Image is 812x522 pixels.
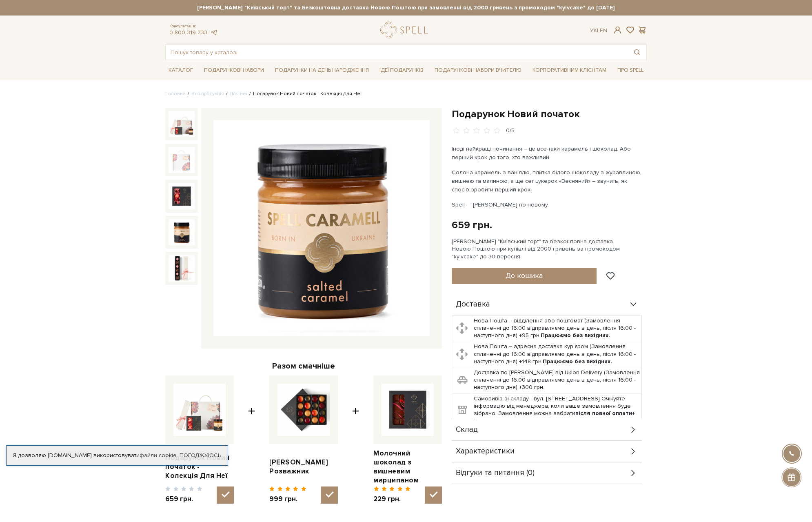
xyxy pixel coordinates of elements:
[169,111,195,137] img: Подарунок Новий початок
[277,384,330,436] img: Сет цукерок Розважник
[506,271,543,280] span: До кошика
[169,147,195,173] img: Подарунок Новий початок
[380,22,431,38] a: logo
[452,268,597,284] button: До кошика
[472,315,642,341] td: Нова Пошта – відділення або поштомат (Замовлення сплаченні до 16:00 відправляємо день в день, піс...
[614,64,647,77] a: Про Spell
[169,219,195,245] img: Подарунок Новий початок
[452,219,492,231] div: 659 грн.
[472,367,642,393] td: Доставка по [PERSON_NAME] від Uklon Delivery (Замовлення сплаченні до 16:00 відправляємо день в д...
[376,64,427,77] a: Ідеї подарунків
[165,91,186,97] a: Головна
[456,448,515,455] span: Характеристики
[452,200,643,209] p: Spell — [PERSON_NAME] по-новому.
[165,453,234,480] a: Подарунок Новий початок - Колекція Для Неї
[165,4,647,11] strong: [PERSON_NAME] "Київський торт" та Безкоштовна доставка Новою Поштою при замовленні від 2000 гриве...
[373,449,442,485] a: Молочний шоколад з вишневим марципаном
[165,495,202,504] span: 659 грн.
[373,495,410,504] span: 229 грн.
[452,144,643,162] p: Іноді найкращі починання – це все-таки карамель і шоколад. Або перший крок до того, хто важливий.
[628,45,646,60] button: Пошук товару у каталозі
[600,27,607,34] a: En
[140,452,177,459] a: файли cookie
[169,29,207,36] a: 0 800 319 233
[472,341,642,367] td: Нова Пошта – адресна доставка кур'єром (Замовлення сплаченні до 16:00 відправляємо день в день, п...
[452,168,643,194] p: Солона карамель з ваніллю, плитка білого шоколаду з журавлиною, вишнею та малиною, а ще сет цукер...
[169,255,195,281] img: Подарунок Новий початок
[597,27,598,34] span: |
[529,64,610,77] a: Корпоративним клієнтам
[452,108,647,120] h1: Подарунок Новий початок
[456,426,478,433] span: Склад
[272,64,372,77] a: Подарунки на День народження
[248,375,255,504] span: +
[180,452,221,459] a: Погоджуюсь
[165,361,442,371] div: Разом смачніше
[590,27,607,34] div: Ук
[472,393,642,426] td: Самовивіз зі складу - вул. [STREET_ADDRESS] Очікуйте інформацію від менеджера, коли ваше замовлен...
[541,332,610,339] b: Працюємо без вихідних.
[166,45,628,60] input: Пошук товару у каталозі
[456,301,490,308] span: Доставка
[506,127,515,135] div: 0/5
[543,358,612,365] b: Працюємо без вихідних.
[173,384,226,436] img: Подарунок Новий початок - Колекція Для Неї
[7,452,228,459] div: Я дозволяю [DOMAIN_NAME] використовувати
[230,91,247,97] a: Для неї
[452,238,647,260] div: [PERSON_NAME] "Київський торт" та безкоштовна доставка Новою Поштою при купівлі від 2000 гривень ...
[209,29,217,36] a: telegram
[247,90,362,98] li: Подарунок Новий початок - Колекція Для Неї
[352,375,359,504] span: +
[169,24,217,29] span: Консультація:
[191,91,224,97] a: Вся продукція
[575,410,632,417] b: після повної оплати
[269,495,306,504] span: 999 грн.
[456,469,535,477] span: Відгуки та питання (0)
[165,64,196,77] a: Каталог
[431,63,525,77] a: Подарункові набори Вчителю
[382,384,434,436] img: Молочний шоколад з вишневим марципаном
[169,183,195,209] img: Подарунок Новий початок
[213,120,430,336] img: Подарунок Новий початок
[201,64,267,77] a: Подарункові набори
[269,458,338,476] a: [PERSON_NAME] Розважник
